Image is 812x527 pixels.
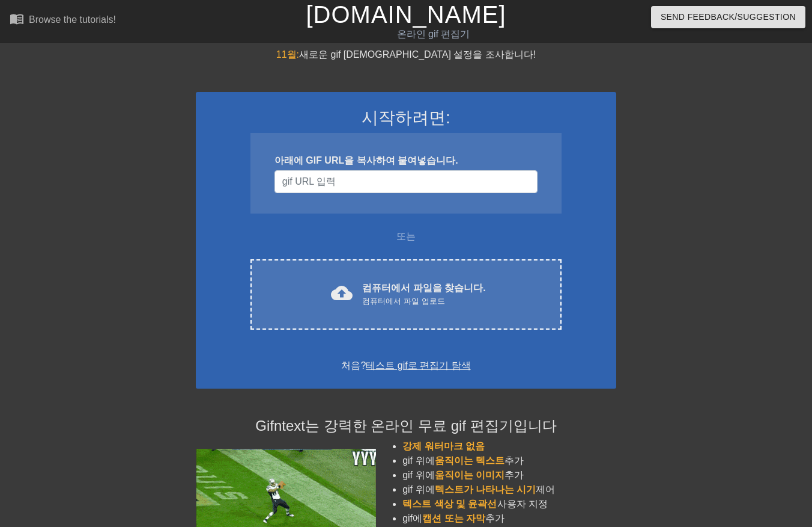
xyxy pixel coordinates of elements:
div: 또는 [227,229,585,244]
input: 사용자 이름 [274,170,538,193]
h4: Gifntext는 강력한 온라인 무료 gif 편집기입니다 [196,418,616,435]
button: Send Feedback/Suggestion [651,6,805,28]
span: 움직이는 이미지 [435,470,504,480]
div: 온라인 gif 편집기 [277,27,590,42]
a: 테스트 gif로 편집기 탐색 [366,360,470,371]
span: 텍스트 색상 및 윤곽선 [402,499,497,509]
div: 새로운 gif [DEMOGRAPHIC_DATA] 설정을 조사합니다! [196,48,616,62]
li: gif 위에 추가 [402,454,616,468]
span: 11월: [276,49,299,60]
span: 캡션 또는 자막 [422,513,485,523]
h3: 시작하려면: [211,108,601,128]
span: 강제 워터마크 없음 [402,441,485,451]
span: menu_book [10,11,24,26]
font: 컴퓨터에서 파일을 찾습니다. [362,283,485,293]
span: 움직이는 텍스트 [435,455,504,466]
li: gif 위에 추가 [402,468,616,482]
span: cloud_upload [331,282,353,304]
div: 컴퓨터에서 파일 업로드 [362,295,485,307]
div: Browse the tutorials! [29,14,116,25]
li: 사용자 지정 [402,497,616,511]
div: 아래에 GIF URL을 복사하여 붙여넣습니다. [274,153,538,168]
li: gif 위에 제어 [402,482,616,497]
span: 텍스트가 나타나는 시기 [435,484,536,495]
span: Send Feedback/Suggestion [661,10,796,25]
a: Browse the tutorials! [10,11,116,30]
div: 처음? [211,359,601,373]
li: gif에 추가 [402,511,616,526]
a: [DOMAIN_NAME] [306,1,506,28]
